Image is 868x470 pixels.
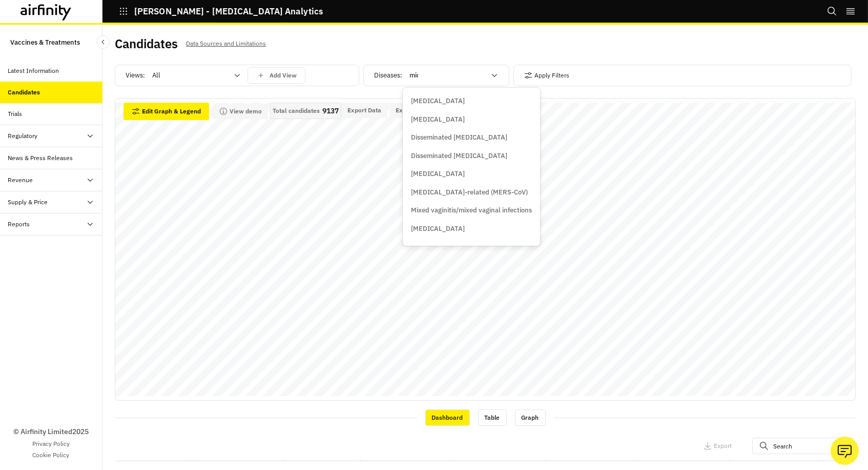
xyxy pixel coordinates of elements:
[134,7,323,16] p: [PERSON_NAME] - [MEDICAL_DATA] Analytics
[96,35,110,49] button: Close Sidebar
[119,3,323,20] button: [PERSON_NAME] - [MEDICAL_DATA] Analytics
[425,409,470,426] div: Dashboard
[411,205,532,216] p: Mixed vaginitis/mixed vaginal infections
[831,437,859,465] button: Ask our analysts
[8,88,40,97] div: Candidates
[411,187,532,198] p: [MEDICAL_DATA]-related (MERS-CoV)
[411,132,507,143] p: Disseminated [MEDICAL_DATA]
[341,103,387,118] button: Export Data
[8,198,48,207] div: Supply & Price
[827,3,837,20] button: Search
[704,438,732,454] button: Export
[32,439,70,448] a: Privacy Policy
[411,242,465,252] p: [MEDICAL_DATA]
[8,175,33,185] div: Revenue
[273,107,320,114] p: Total candidates
[524,67,569,84] button: Apply Filters
[322,107,339,114] p: 9137
[247,67,305,84] button: save changes
[270,72,297,79] p: Add View
[714,442,732,449] p: Export
[13,426,89,437] p: © Airfinity Limited 2025
[411,169,465,179] p: [MEDICAL_DATA]
[389,103,449,118] button: Export as Image
[752,438,855,454] input: Search
[186,38,266,49] p: Data Sources and Limitations
[33,451,70,460] a: Cookie Policy
[411,151,507,161] p: Disseminated [MEDICAL_DATA]
[123,103,209,120] button: Edit Graph & Legend
[374,67,505,84] div: Diseases :
[10,33,80,52] p: Vaccines & Treatments
[8,66,59,75] div: Latest Information
[115,36,178,51] h2: Candidates
[126,67,305,84] div: Views:
[8,153,73,163] div: News & Press Releases
[8,220,30,229] div: Reports
[411,224,465,234] p: [MEDICAL_DATA]
[411,96,465,106] p: [MEDICAL_DATA]
[8,131,38,141] div: Regulatory
[515,409,546,426] div: Graph
[8,109,23,119] div: Trials
[213,104,268,119] button: View demo
[411,114,465,125] p: [MEDICAL_DATA]
[478,409,507,426] div: Table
